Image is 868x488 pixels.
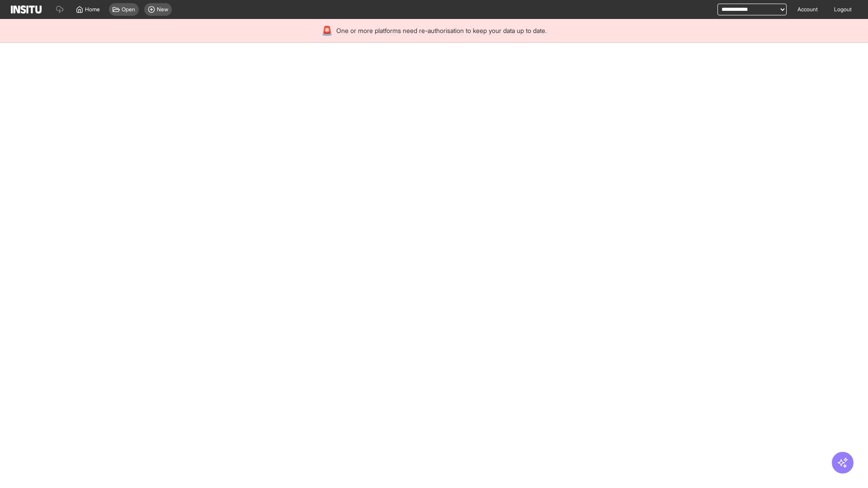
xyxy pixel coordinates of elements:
[157,6,168,13] span: New
[11,5,42,14] img: Logo
[85,6,100,13] span: Home
[336,26,547,35] span: One or more platforms need re-authorisation to keep your data up to date.
[321,24,333,37] div: 🚨
[122,6,135,13] span: Open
